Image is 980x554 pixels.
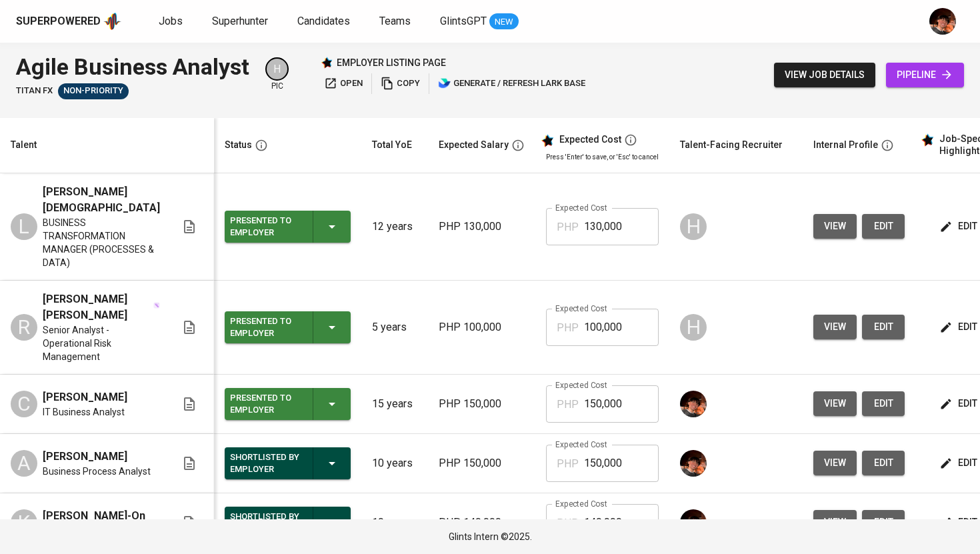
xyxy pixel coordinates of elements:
img: app logo [103,11,121,31]
button: edit [862,451,905,475]
button: edit [862,391,905,416]
a: Jobs [159,13,185,30]
p: PHP [557,320,579,336]
div: Shortlisted by Employer [230,449,302,478]
span: NEW [489,15,519,29]
div: A [11,450,37,477]
p: PHP 140,000 [439,515,525,531]
span: view [824,319,846,335]
div: Status [225,137,252,153]
span: Candidates [297,15,350,27]
p: PHP 150,000 [439,396,525,412]
p: 10 years [372,455,417,471]
button: edit [862,315,905,339]
span: IT Business Analyst [43,405,125,419]
a: GlintsGPT NEW [440,13,519,30]
div: L [11,213,37,240]
span: edit [873,395,894,412]
span: edit [942,455,977,471]
p: PHP [557,397,579,413]
p: PHP 130,000 [439,219,525,235]
div: Shortlisted by Employer [230,508,302,537]
div: pic [265,57,289,92]
span: view job details [785,67,865,83]
p: PHP 100,000 [439,319,525,335]
p: employer listing page [337,56,446,69]
span: edit [942,395,977,412]
p: Press 'Enter' to save, or 'Esc' to cancel [546,152,659,162]
span: copy [381,76,420,91]
span: edit [942,218,977,235]
img: glints_star.svg [541,134,554,147]
span: Jobs [159,15,183,27]
span: Titan FX [16,85,53,97]
div: Internal Profile [813,137,878,153]
div: H [680,213,707,240]
div: K [11,509,37,536]
span: Senior Analyst - Operational Risk Management [43,323,160,363]
p: 15 years [372,396,417,412]
div: Presented to Employer [230,389,302,419]
a: pipeline [886,63,964,87]
span: Business Process Analyst [43,465,151,478]
button: Shortlisted by Employer [225,447,351,479]
span: generate / refresh lark base [438,76,585,91]
span: Teams [379,15,411,27]
span: GlintsGPT [440,15,487,27]
button: view [813,510,857,535]
div: H [680,314,707,341]
button: edit [862,214,905,239]
span: view [824,455,846,471]
span: pipeline [897,67,953,83]
p: PHP [557,456,579,472]
img: Glints Star [321,57,333,69]
span: [PERSON_NAME] [43,389,127,405]
div: Talent [11,137,37,153]
a: Candidates [297,13,353,30]
span: edit [873,218,894,235]
div: Presented to Employer [230,212,302,241]
span: [PERSON_NAME] [43,449,127,465]
div: Expected Cost [559,134,621,146]
span: [PERSON_NAME][DEMOGRAPHIC_DATA] [43,184,160,216]
div: Expected Salary [439,137,509,153]
button: Presented to Employer [225,388,351,420]
div: Presented to Employer [230,313,302,342]
div: R [11,314,37,341]
img: lark [438,77,451,90]
button: Shortlisted by Employer [225,507,351,539]
button: view [813,315,857,339]
button: view [813,391,857,416]
div: C [11,391,37,417]
span: [PERSON_NAME]-On [43,508,145,524]
span: edit [873,319,894,335]
div: Agile Business Analyst [16,51,249,83]
div: Total YoE [372,137,412,153]
span: edit [873,514,894,531]
img: glints_star.svg [921,133,934,147]
a: Superpoweredapp logo [16,11,121,31]
span: [PERSON_NAME] [PERSON_NAME] [43,291,152,323]
span: edit [942,514,977,531]
div: Superpowered [16,14,101,29]
img: diemas@glints.com [680,509,707,536]
button: Presented to Employer [225,211,351,243]
span: BUSINESS TRANSFORMATION MANAGER (PROCESSES & DATA) [43,216,160,269]
a: Superhunter [212,13,271,30]
img: diemas@glints.com [929,8,956,35]
p: PHP 150,000 [439,455,525,471]
button: open [321,73,366,94]
span: edit [873,455,894,471]
p: 10 years [372,515,417,531]
p: 5 years [372,319,417,335]
button: edit [862,510,905,535]
p: PHP [557,219,579,235]
p: PHP [557,515,579,531]
button: Presented to Employer [225,311,351,343]
img: magic_wand.svg [153,302,160,309]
